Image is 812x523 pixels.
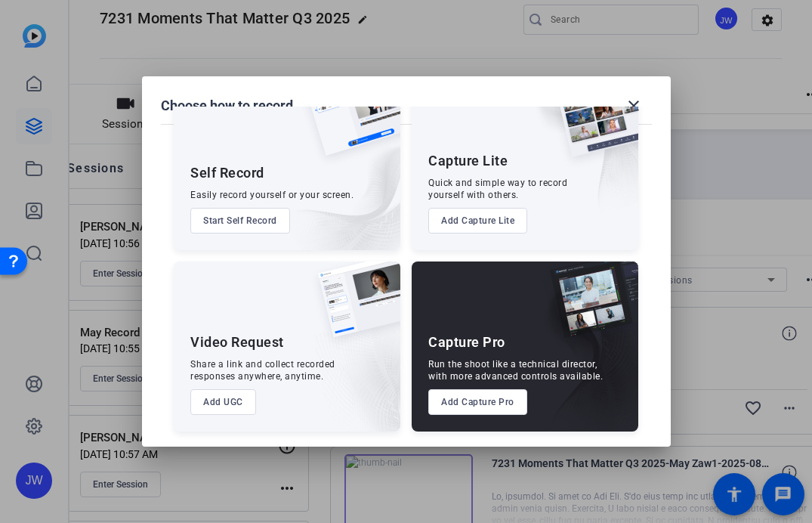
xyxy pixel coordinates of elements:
[625,97,643,115] mat-icon: close
[539,261,638,354] img: capture-pro.png
[307,261,400,353] img: ugc-content.png
[313,308,400,432] img: embarkstudio-ugc-content.png
[545,80,638,172] img: capture-lite.png
[428,358,603,382] div: Run the shoot like a technical director, with more advanced controls available.
[190,189,354,201] div: Easily record yourself or your screen.
[190,358,335,382] div: Share a link and collect recorded responses anywhere, anytime.
[428,152,508,170] div: Capture Lite
[503,80,638,231] img: embarkstudio-capture-lite.png
[269,113,400,250] img: embarkstudio-self-record.png
[190,389,256,415] button: Add UGC
[296,80,400,171] img: self-record.png
[428,208,527,234] button: Add Capture Lite
[190,208,290,234] button: Start Self Record
[428,333,505,351] div: Capture Pro
[161,97,293,115] h1: Choose how to record
[428,389,527,415] button: Add Capture Pro
[428,177,567,201] div: Quick and simple way to record yourself with others.
[526,280,638,432] img: embarkstudio-capture-pro.png
[190,164,264,182] div: Self Record
[190,333,284,351] div: Video Request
